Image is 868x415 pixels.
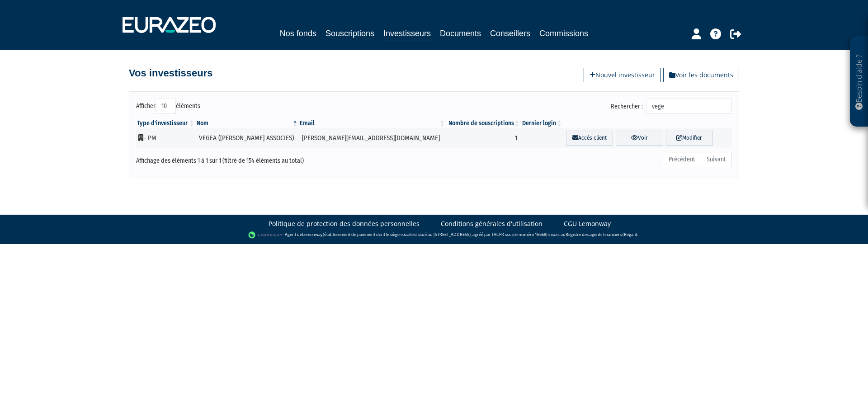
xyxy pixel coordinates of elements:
[666,131,713,146] a: Modifier
[566,131,613,146] a: Accès client
[564,219,611,228] a: CGU Lemonway
[441,219,542,228] a: Conditions générales d'utilisation
[156,99,176,114] select: Afficheréléments
[854,41,864,123] p: Besoin d'aide ?
[136,151,377,165] div: Affichage des éléments 1 à 1 sur 1 (filtré de 154 éléments au total)
[325,27,374,40] a: Souscriptions
[196,128,299,148] td: VEGEA ([PERSON_NAME] ASSOCIES)
[490,27,530,40] a: Conseillers
[611,99,732,114] label: Rechercher :
[136,99,200,114] label: Afficher éléments
[299,119,446,128] th: Email : activer pour trier la colonne par ordre croissant
[383,27,431,41] a: Investisseurs
[123,17,216,33] img: 1732889491-logotype_eurazeo_blanc_rvb.png
[539,27,588,40] a: Commissions
[136,119,196,128] th: Type d'investisseur : activer pour trier la colonne par ordre croissant
[663,68,739,82] a: Voir les documents
[248,231,283,240] img: logo-lemonway.png
[196,119,299,128] th: Nom : activer pour trier la colonne par ordre d&eacute;croissant
[616,131,663,146] a: Voir
[9,231,859,240] div: - Agent de (établissement de paiement dont le siège social est situé au [STREET_ADDRESS], agréé p...
[584,68,661,82] a: Nouvel investisseur
[269,219,420,228] a: Politique de protection des données personnelles
[563,119,732,128] th: &nbsp;
[302,231,323,237] a: Lemonway
[299,128,446,148] td: [PERSON_NAME][EMAIL_ADDRESS][DOMAIN_NAME]
[521,119,563,128] th: Dernier login : activer pour trier la colonne par ordre croissant
[136,128,196,148] td: - PM
[566,231,637,237] a: Registre des agents financiers (Regafi)
[440,27,481,40] a: Documents
[446,119,521,128] th: Nombre de souscriptions : activer pour trier la colonne par ordre croissant
[446,128,521,148] td: 1
[129,68,212,79] h4: Vos investisseurs
[646,99,732,114] input: Rechercher :
[280,27,316,40] a: Nos fonds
